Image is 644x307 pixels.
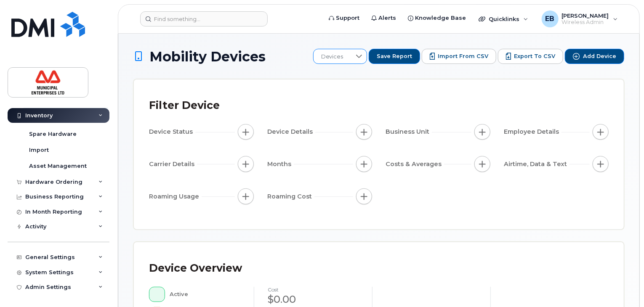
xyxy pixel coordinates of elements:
span: Add Device [583,53,616,60]
div: Device Overview [149,257,242,279]
span: Business Unit [386,127,432,136]
span: Carrier Details [149,160,197,169]
span: Save Report [377,53,412,60]
span: Mobility Devices [149,49,266,64]
span: Devices [314,49,351,64]
span: Costs & Averages [386,160,444,169]
span: Device Status [149,127,195,136]
span: Roaming Cost [267,192,314,201]
span: Import from CSV [438,53,488,60]
span: Roaming Usage [149,192,202,201]
div: Filter Device [149,95,220,116]
button: Save Report [369,49,420,64]
span: Employee Details [504,127,562,136]
span: Device Details [267,127,315,136]
div: $0.00 [268,292,359,307]
h4: cost [268,287,359,292]
span: Export to CSV [514,53,555,60]
div: Active [170,287,241,302]
button: Export to CSV [498,49,563,64]
span: Airtime, Data & Text [504,160,569,169]
span: Months [267,160,294,169]
button: Import from CSV [422,49,496,64]
button: Add Device [565,49,624,64]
